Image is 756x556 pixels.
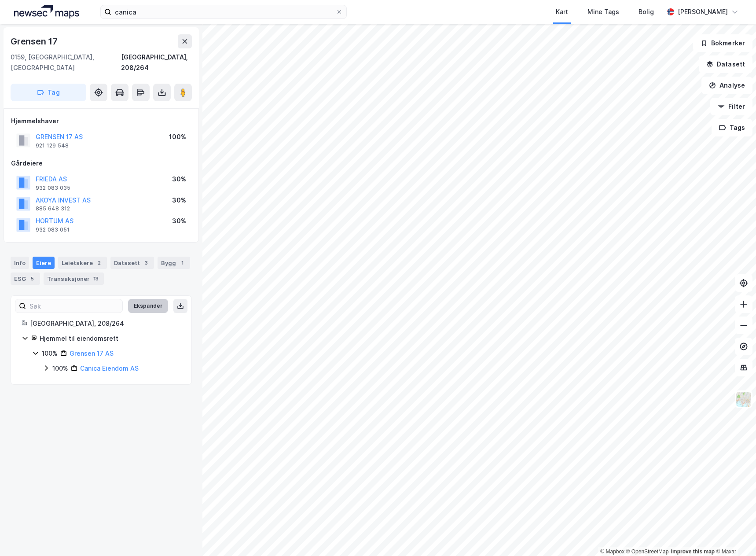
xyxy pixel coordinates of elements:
img: Z [735,391,752,408]
div: Datasett [110,257,154,269]
div: 932 083 035 [36,184,70,191]
input: Søk på adresse, matrikkel, gårdeiere, leietakere eller personer [111,5,336,18]
div: 2 [95,258,103,267]
div: 100% [52,363,68,374]
div: Gårdeiere [11,158,191,169]
div: [GEOGRAPHIC_DATA], 208/264 [30,318,181,329]
div: Eiere [33,257,55,269]
button: Ekspander [128,299,168,313]
a: OpenStreetMap [626,549,669,555]
div: Kontrollprogram for chat [712,514,756,556]
div: 932 083 051 [36,226,70,233]
div: [PERSON_NAME] [678,7,728,17]
div: 100% [169,132,186,142]
button: Tags [712,119,752,136]
a: Improve this map [671,549,715,555]
div: 13 [92,274,100,283]
div: Bolig [639,7,654,17]
input: Søk [26,299,122,313]
div: 30% [172,216,186,226]
div: 30% [172,174,186,184]
a: Mapbox [600,549,624,555]
div: 5 [28,274,37,283]
img: logo.a4113a55bc3d86da70a041830d287a7e.svg [14,5,79,18]
div: Grensen 17 [11,34,59,48]
div: 921 129 548 [36,142,69,149]
iframe: Chat Widget [712,514,756,556]
div: ESG [11,272,40,285]
div: 0159, [GEOGRAPHIC_DATA], [GEOGRAPHIC_DATA] [11,52,121,73]
div: 30% [172,195,186,206]
button: Datasett [699,55,752,73]
div: [GEOGRAPHIC_DATA], 208/264 [121,52,192,73]
div: 3 [142,258,150,267]
div: Leietakere [58,257,107,269]
a: Grensen 17 AS [70,350,114,357]
button: Analyse [701,77,752,94]
button: Filter [710,98,752,115]
div: Bygg [158,257,190,269]
div: Hjemmelshaver [11,116,191,126]
div: 100% [42,348,58,359]
div: Mine Tags [587,7,619,17]
div: Kart [556,7,568,17]
div: Info [11,257,29,269]
div: Hjemmel til eiendomsrett [40,333,181,344]
button: Bokmerker [693,34,752,52]
a: Canica Eiendom AS [80,365,139,372]
button: Tag [11,84,86,101]
div: Transaksjoner [44,272,104,285]
div: 1 [178,258,187,267]
div: 885 648 312 [36,205,70,212]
